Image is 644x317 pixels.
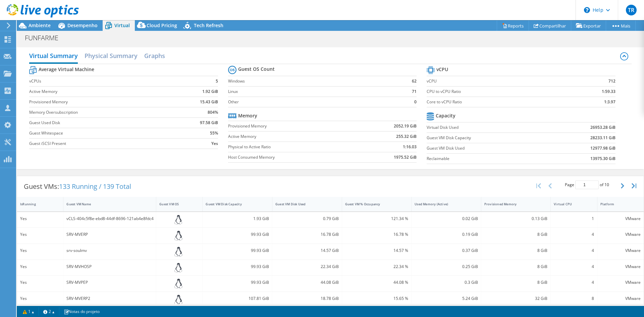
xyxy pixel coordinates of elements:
[211,140,218,147] b: Yes
[206,263,269,270] div: 99.93 GiB
[571,20,606,31] a: Exportar
[604,99,615,105] b: 1:3.97
[22,34,69,42] h1: FUNFARME
[206,231,269,238] div: 99.93 GiB
[206,202,261,206] div: Guest VM Disk Capacity
[600,231,641,238] div: VMware
[345,231,409,238] div: 16.78 %
[575,180,599,189] input: jump to page
[497,20,529,31] a: Reports
[66,202,145,206] div: Guest VM Name
[427,99,566,105] label: Core to vCPU Ratio
[415,263,478,270] div: 0.25 GiB
[554,263,594,270] div: 4
[415,247,478,254] div: 0.37 GiB
[484,279,548,286] div: 8 GiB
[415,295,478,302] div: 5.24 GiB
[415,279,478,286] div: 0.3 GiB
[604,182,609,188] span: 10
[606,20,636,31] a: Mais
[345,202,400,206] div: Guest VM % Occupancy
[275,263,339,270] div: 22.34 GiB
[600,202,633,206] div: Platform
[18,307,39,316] a: 1
[590,155,615,162] b: 13975.30 GiB
[59,182,131,191] span: 133 Running / 139 Total
[427,88,566,95] label: CPU to vCPU Ratio
[20,231,60,238] div: Yes
[275,295,339,302] div: 18.78 GiB
[600,279,641,286] div: VMware
[17,176,138,197] div: Guest VMs:
[29,109,177,116] label: Memory Oversubscription
[206,295,269,302] div: 107.81 GiB
[403,144,417,150] b: 1:16.03
[228,123,358,129] label: Provisioned Memory
[415,231,478,238] div: 0.19 GiB
[59,307,104,316] a: Notas do projeto
[39,307,59,316] a: 2
[554,215,594,222] div: 1
[20,263,60,270] div: Yes
[85,49,138,62] h2: Physical Summary
[554,279,594,286] div: 4
[396,133,417,140] b: 255.32 GiB
[590,124,615,131] b: 26953.28 GiB
[200,119,218,126] b: 97.58 GiB
[20,215,60,222] div: Yes
[147,22,177,29] span: Cloud Pricing
[238,112,257,119] b: Memory
[29,78,177,85] label: vCPUs
[484,202,540,206] div: Provisioned Memory
[584,7,590,13] svg: \n
[202,88,218,95] b: 1.92 GiB
[600,295,641,302] div: VMware
[216,78,218,85] b: 5
[600,263,641,270] div: VMware
[228,133,358,140] label: Active Memory
[484,215,548,222] div: 0.13 GiB
[600,247,641,254] div: VMware
[20,279,60,286] div: Yes
[200,99,218,105] b: 15.43 GiB
[415,215,478,222] div: 0.02 GiB
[554,202,586,206] div: Virtual CPU
[345,247,409,254] div: 14.57 %
[554,247,594,254] div: 4
[228,78,399,85] label: Windows
[228,99,399,105] label: Other
[144,49,165,62] h2: Graphs
[66,295,153,302] div: SRV-MVERP2
[565,180,609,189] span: Page of
[39,66,94,73] b: Average Virtual Machine
[67,22,98,29] span: Desempenho
[66,279,153,286] div: SRV-MVPEP
[414,99,417,105] b: 0
[484,231,548,238] div: 8 GiB
[608,78,615,85] b: 712
[29,49,78,64] h2: Virtual Summary
[412,78,417,85] b: 62
[228,88,399,95] label: Linux
[394,123,417,129] b: 2052.19 GiB
[427,78,566,85] label: vCPU
[66,263,153,270] div: SRV-MVHOSP
[238,66,275,72] b: Guest OS Count
[228,144,358,150] label: Physical to Active Ratio
[600,215,641,222] div: VMware
[206,247,269,254] div: 99.93 GiB
[554,231,594,238] div: 4
[29,99,177,105] label: Provisioned Memory
[208,109,218,116] b: 804%
[29,88,177,95] label: Active Memory
[210,130,218,137] b: 55%
[275,202,331,206] div: Guest VM Disk Used
[436,112,455,119] b: Capacity
[394,154,417,161] b: 1975.52 GiB
[275,279,339,286] div: 44.08 GiB
[20,202,52,206] div: IsRunning
[427,135,550,141] label: Guest VM Disk Capacity
[484,247,548,254] div: 8 GiB
[415,202,470,206] div: Used Memory (Active)
[427,155,550,162] label: Reclaimable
